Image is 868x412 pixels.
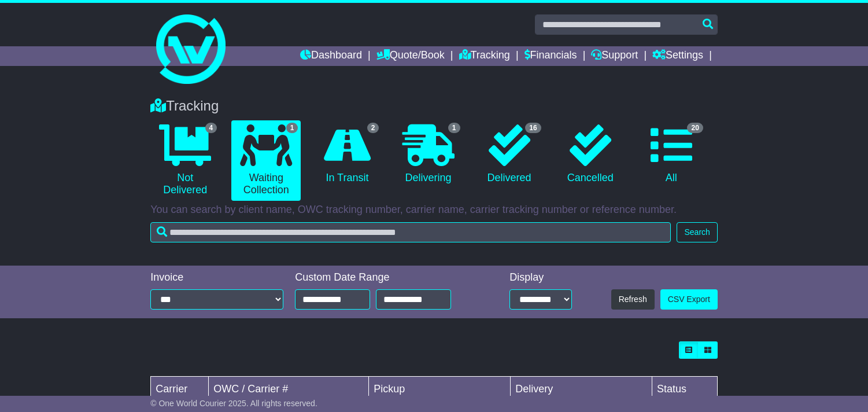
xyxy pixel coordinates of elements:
[145,98,723,115] div: Tracking
[369,377,511,402] td: Pickup
[312,120,382,189] a: 2 In Transit
[677,222,717,242] button: Search
[637,120,706,189] a: 20 All
[151,377,209,402] td: Carrier
[150,399,317,408] span: © One World Courier 2025. All rights reserved.
[448,123,460,133] span: 1
[376,46,445,66] a: Quote/Book
[652,46,703,66] a: Settings
[150,204,718,216] p: You can search by client name, OWC tracking number, carrier name, carrier tracking number or refe...
[511,377,652,402] td: Delivery
[393,120,463,189] a: 1 Delivering
[509,271,572,284] div: Display
[525,46,577,66] a: Financials
[367,123,379,133] span: 2
[209,377,369,402] td: OWC / Carrier #
[611,289,655,310] button: Refresh
[300,46,362,66] a: Dashboard
[295,271,477,284] div: Custom Date Range
[205,123,217,133] span: 4
[231,120,301,201] a: 1 Waiting Collection
[150,271,283,284] div: Invoice
[525,123,541,133] span: 16
[652,377,718,402] td: Status
[591,46,638,66] a: Support
[150,120,220,201] a: 4 Not Delivered
[475,120,544,189] a: 16 Delivered
[660,289,718,310] a: CSV Export
[286,123,298,133] span: 1
[556,120,625,189] a: Cancelled
[687,123,703,133] span: 20
[459,46,510,66] a: Tracking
